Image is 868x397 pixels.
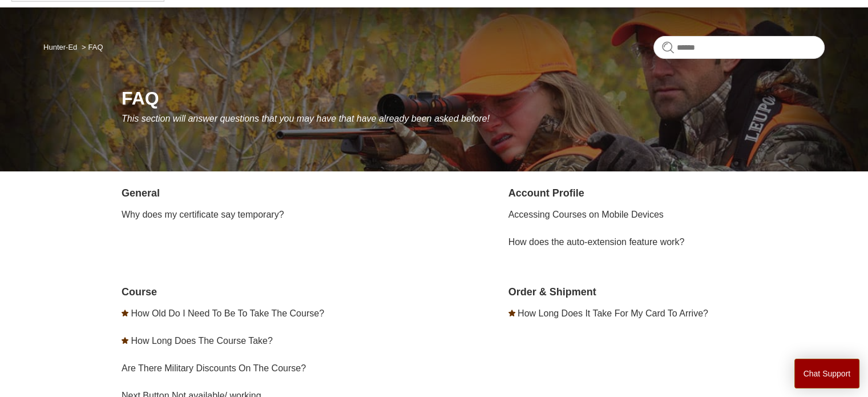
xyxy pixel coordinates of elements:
[122,210,284,219] a: Why does my certificate say temporary?
[131,336,272,346] a: How Long Does The Course Take?
[508,237,685,247] a: How does the auto-extension feature work?
[794,359,860,388] button: Chat Support
[122,286,157,298] a: Course
[79,43,103,51] li: FAQ
[508,310,515,316] svg: Promoted article
[122,310,128,316] svg: Promoted article
[122,187,160,199] a: General
[122,363,306,373] a: Are There Military Discounts On The Course?
[131,308,324,318] a: How Old Do I Need To Be To Take The Course?
[122,112,825,126] p: This section will answer questions that you may have that have already been asked before!
[508,286,596,298] a: Order & Shipment
[122,337,128,344] svg: Promoted article
[122,85,825,112] h1: FAQ
[653,36,825,59] input: Search
[43,43,79,51] li: Hunter-Ed
[508,210,664,219] a: Accessing Courses on Mobile Devices
[518,308,708,318] a: How Long Does It Take For My Card To Arrive?
[43,43,77,51] a: Hunter-Ed
[508,187,584,199] a: Account Profile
